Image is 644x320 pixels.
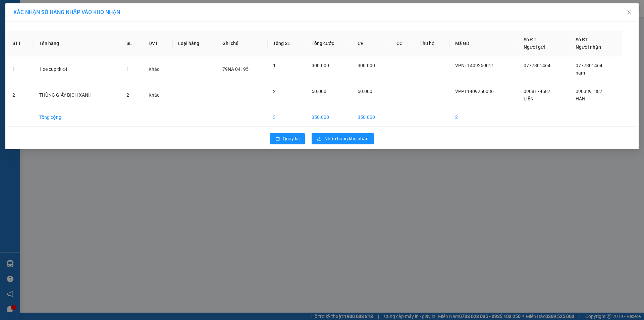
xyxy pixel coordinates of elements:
[312,89,326,94] span: 50.000
[283,135,300,142] span: Quay lại
[143,56,173,82] td: Khác
[13,9,120,15] span: XÁC NHẬN SỐ HÀNG NHẬP VÀO KHO NHẬN
[576,37,588,42] span: Số ĐT
[306,31,352,56] th: Tổng cước
[352,108,391,127] td: 350.000
[312,63,329,68] span: 300.000
[273,63,276,68] span: 1
[524,44,545,50] span: Người gửi
[217,31,268,56] th: Ghi chú
[222,66,249,72] span: 79NA 04195
[576,70,585,76] span: nam
[352,31,391,56] th: CR
[7,56,34,82] td: 1
[576,96,585,101] span: HÂN
[126,92,129,98] span: 2
[524,96,534,101] span: LIÊN
[576,44,601,50] span: Người nhận
[34,56,121,82] td: 1 xe cup tk c4
[306,108,352,127] td: 350.000
[143,82,173,108] td: Khác
[358,63,375,68] span: 300.000
[268,31,306,56] th: Tổng SL
[121,31,143,56] th: SL
[34,108,121,127] td: Tổng cộng
[524,37,536,42] span: Số ĐT
[455,63,494,68] span: VPNT1409250011
[34,31,121,56] th: Tên hàng
[576,63,602,68] span: 0777301464
[34,82,121,108] td: THÙNG GIẤY BỊCH XANH
[126,66,129,72] span: 1
[275,136,280,142] span: rollback
[391,31,414,56] th: CC
[455,89,494,94] span: VPPT1409250036
[450,31,518,56] th: Mã GD
[620,3,639,22] button: Close
[7,82,34,108] td: 2
[268,108,306,127] td: 3
[270,133,305,144] button: rollbackQuay lại
[143,31,173,56] th: ĐVT
[273,89,276,94] span: 2
[358,89,372,94] span: 50.000
[524,63,550,68] span: 0777301464
[317,136,322,142] span: download
[7,31,34,56] th: STT
[173,31,217,56] th: Loại hàng
[324,135,369,142] span: Nhập hàng kho nhận
[524,89,550,94] span: 0908174587
[312,133,374,144] button: downloadNhập hàng kho nhận
[576,89,602,94] span: 0903391387
[450,108,518,127] td: 2
[414,31,450,56] th: Thu hộ
[627,10,632,15] span: close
